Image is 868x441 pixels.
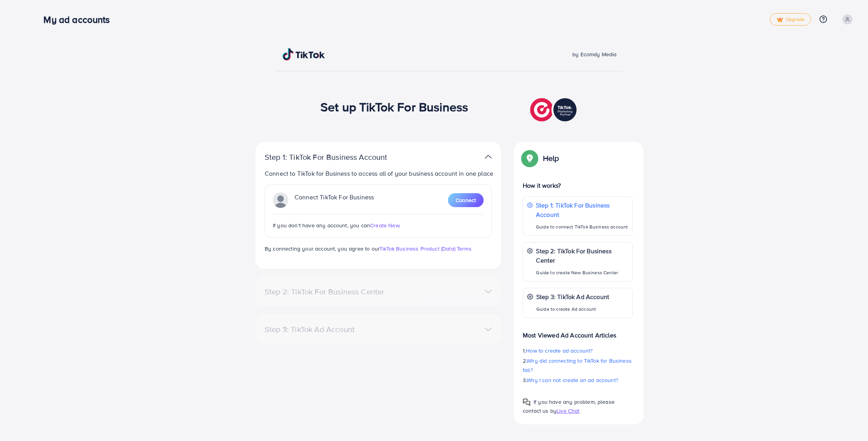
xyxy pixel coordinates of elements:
[523,398,530,406] img: Popup guide
[320,99,468,114] h1: Set up TikTok For Business
[523,346,633,355] p: 1.
[523,375,633,385] p: 3.
[526,347,592,355] span: How to create ad account?
[536,268,629,277] p: Guide to create New Business Center
[527,376,618,384] span: Why I can not create an ad account?
[572,50,617,58] span: by Ecomdy Media
[536,222,629,232] p: Guide to connect TikTok Business account
[523,151,537,165] img: Popup guide
[282,48,325,61] img: TikTok
[543,154,559,163] p: Help
[43,14,116,25] h3: My ad accounts
[536,304,609,314] p: Guide to create Ad account
[523,324,633,340] p: Most Viewed Ad Account Articles
[777,17,783,22] img: tick
[523,356,633,375] p: 2.
[536,246,629,265] p: Step 2: TikTok For Business Center
[265,152,412,162] p: Step 1: TikTok For Business Account
[777,17,804,22] span: Upgrade
[530,96,579,123] img: TikTok partner
[536,201,629,219] p: Step 1: TikTok For Business Account
[523,181,633,190] p: How it works?
[556,407,579,415] span: Live Chat
[770,13,811,26] a: tickUpgrade
[523,357,632,374] span: Why did connecting to TikTok for Business fail?
[523,398,615,415] span: If you have any problem, please contact us by
[485,151,492,163] img: TikTok partner
[536,292,609,301] p: Step 3: TikTok Ad Account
